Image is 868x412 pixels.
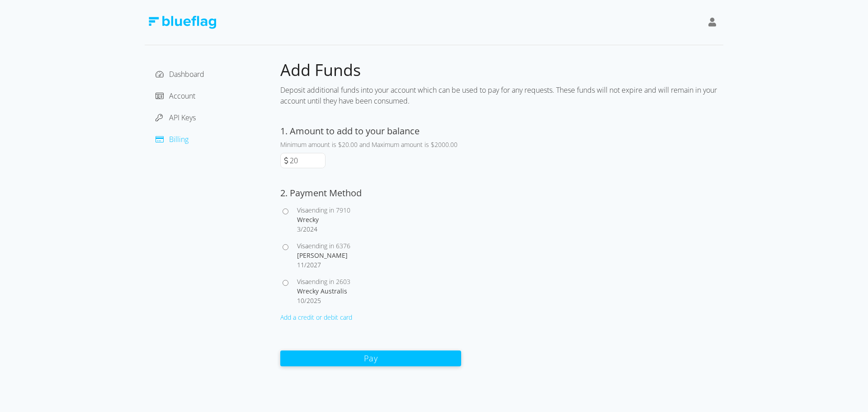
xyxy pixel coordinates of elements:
[156,91,195,101] a: Account
[297,251,461,260] div: [PERSON_NAME]
[297,286,461,296] div: Wrecky Australis
[169,113,196,123] span: API Keys
[280,350,461,366] button: Pay
[297,225,301,233] span: 3
[280,187,362,199] label: 2. Payment Method
[297,206,308,214] span: Visa
[280,59,361,81] span: Add Funds
[280,313,461,322] div: Add a credit or debit card
[280,81,723,110] div: Deposit additional funds into your account which can be used to pay for any requests. These funds...
[156,134,189,144] a: Billing
[169,134,189,144] span: Billing
[304,260,307,269] span: /
[280,125,420,137] label: 1. Amount to add to your balance
[156,113,196,123] a: API Keys
[156,69,204,79] a: Dashboard
[297,215,461,224] div: Wrecky
[280,140,461,149] div: Minimum amount is $20.00 and Maximum amount is $2000.00
[169,69,204,79] span: Dashboard
[308,277,350,286] span: ending in 2603
[307,296,321,305] span: 2025
[307,260,321,269] span: 2027
[169,91,195,101] span: Account
[301,225,303,233] span: /
[308,206,350,214] span: ending in 7910
[297,260,304,269] span: 11
[308,242,350,250] span: ending in 6376
[297,296,304,305] span: 10
[303,225,317,233] span: 2024
[297,277,308,286] span: Visa
[297,242,308,250] span: Visa
[148,16,216,29] img: Blue Flag Logo
[304,296,307,305] span: /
